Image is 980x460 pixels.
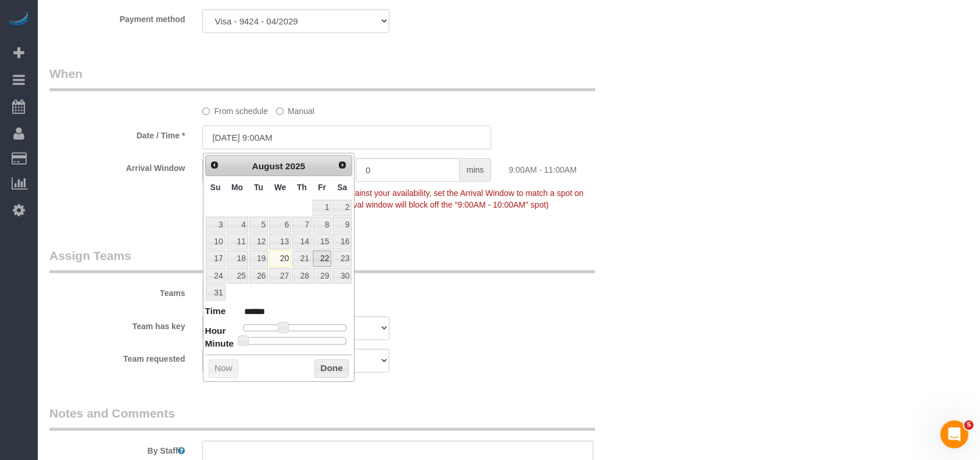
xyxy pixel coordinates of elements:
[249,268,268,284] a: 26
[964,420,974,430] span: 5
[49,65,595,91] legend: When
[292,217,312,233] a: 7
[269,217,291,233] a: 6
[202,101,268,117] label: From schedule
[276,108,284,115] input: Manual
[41,316,194,332] label: Team has key
[206,285,226,301] a: 31
[332,251,352,266] a: 23
[332,200,352,216] a: 2
[313,268,331,284] a: 29
[205,305,226,319] dt: Time
[276,101,314,117] label: Manual
[292,251,312,266] a: 21
[227,217,248,233] a: 4
[49,405,595,431] legend: Notes and Comments
[285,161,305,171] span: 2025
[940,420,968,448] iframe: Intercom live chat
[227,234,248,249] a: 11
[269,251,291,266] a: 20
[41,9,194,25] label: Payment method
[249,234,268,249] a: 12
[209,359,238,378] button: Now
[205,325,226,339] dt: Hour
[206,268,226,284] a: 24
[41,441,194,457] label: By Staff
[227,251,248,266] a: 18
[231,183,243,192] span: Monday
[332,217,352,233] a: 9
[332,234,352,249] a: 16
[313,234,331,249] a: 15
[254,183,263,192] span: Tuesday
[249,251,268,266] a: 19
[202,108,210,115] input: From schedule
[206,251,226,266] a: 17
[338,161,347,170] span: Next
[269,234,291,249] a: 13
[41,283,194,299] label: Teams
[332,268,352,284] a: 30
[41,158,194,174] label: Arrival Window
[202,188,583,209] span: To make this booking count against your availability, set the Arrival Window to match a spot on y...
[292,234,312,249] a: 14
[7,12,30,28] img: Automaid Logo
[205,337,234,352] dt: Minute
[49,247,595,273] legend: Assign Teams
[318,183,326,192] span: Friday
[269,268,291,284] a: 27
[206,217,226,233] a: 3
[202,126,491,149] input: MM/DD/YYYY HH:MM
[292,268,312,284] a: 28
[313,200,331,216] a: 1
[210,183,221,192] span: Sunday
[297,183,307,192] span: Thursday
[206,234,226,249] a: 10
[313,217,331,233] a: 8
[207,157,223,173] a: Prev
[335,157,351,173] a: Next
[41,126,194,141] label: Date / Time *
[274,183,287,192] span: Wednesday
[41,349,194,365] label: Team requested
[314,359,349,378] button: Done
[227,268,248,284] a: 25
[460,158,492,182] span: mins
[313,251,331,266] a: 22
[249,217,268,233] a: 5
[500,158,653,176] div: 9:00AM - 11:00AM
[337,183,347,192] span: Saturday
[210,161,219,170] span: Prev
[252,161,283,171] span: August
